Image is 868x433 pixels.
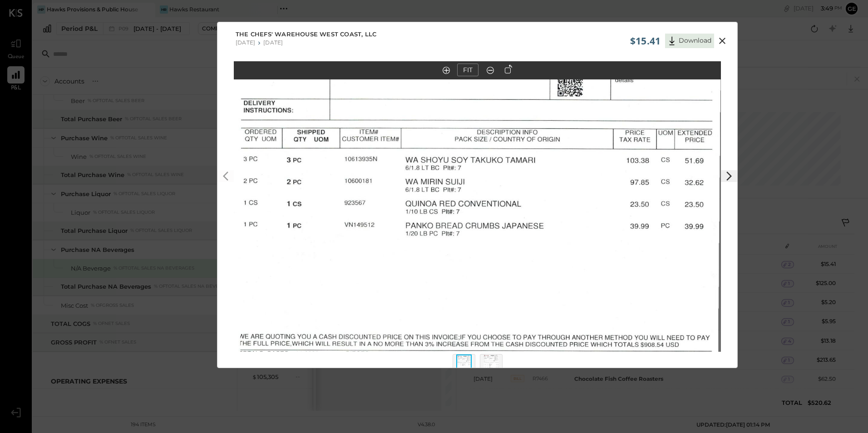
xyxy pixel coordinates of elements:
[236,39,255,46] div: [DATE]
[457,64,478,76] button: FIT
[630,34,661,47] span: $15.41
[665,34,714,48] button: Download
[456,354,472,374] img: Thumbnail 1
[483,354,499,374] img: Thumbnail 2
[263,39,283,46] div: [DATE]
[236,30,376,39] span: The Chefs' Warehouse West Coast, LLC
